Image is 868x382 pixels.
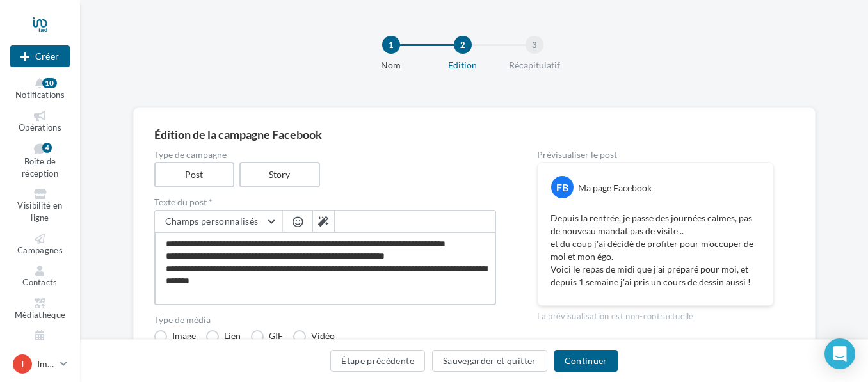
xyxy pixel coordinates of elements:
p: Depuis la rentrée, je passe des journées calmes, pas de nouveau mandat pas de visite .. et du cou... [551,212,760,289]
div: 1 [382,36,400,54]
span: I [21,358,24,370]
div: 4 [42,143,52,153]
div: Récapitulatif [494,59,575,72]
button: Sauvegarder et quitter [432,350,547,372]
a: I Immoguide [10,352,70,376]
div: Open Intercom Messenger [824,338,855,369]
div: Nom [350,59,432,72]
button: Créer [10,45,70,67]
label: Texte du post * [154,198,496,207]
a: Campagnes [10,231,70,259]
span: Calendrier [20,342,60,352]
span: Visibilité en ligne [17,201,62,223]
div: Prévisualiser le post [537,150,774,159]
button: Continuer [554,350,618,372]
div: FB [551,176,574,198]
div: Édition de la campagne Facebook [154,129,794,140]
span: Campagnes [17,245,63,255]
span: Champs personnalisés [165,216,259,227]
a: Contacts [10,263,70,290]
p: Immoguide [37,358,55,370]
a: Calendrier [10,328,70,355]
div: 2 [454,36,472,54]
a: Médiathèque [10,296,70,323]
label: Image [154,330,196,343]
div: La prévisualisation est non-contractuelle [537,306,774,322]
label: GIF [251,330,283,343]
label: Type de média [154,315,496,324]
label: Vidéo [293,330,335,343]
a: Opérations [10,108,70,136]
div: 10 [42,78,57,88]
button: Étape précédente [330,350,425,372]
div: Nouvelle campagne [10,45,70,67]
label: Story [239,162,320,187]
label: Lien [206,330,241,343]
span: Médiathèque [15,310,66,320]
span: Opérations [19,122,61,132]
div: 3 [526,36,543,54]
span: Contacts [22,277,58,287]
a: Visibilité en ligne [10,186,70,225]
span: Notifications [15,90,65,100]
span: Boîte de réception [22,157,58,179]
label: Type de campagne [154,150,496,159]
div: Ma page Facebook [578,182,652,195]
button: Champs personnalisés [155,211,282,232]
div: Edition [422,59,504,72]
label: Post [154,162,235,187]
button: Notifications 10 [10,76,70,103]
a: Boîte de réception4 [10,140,70,181]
